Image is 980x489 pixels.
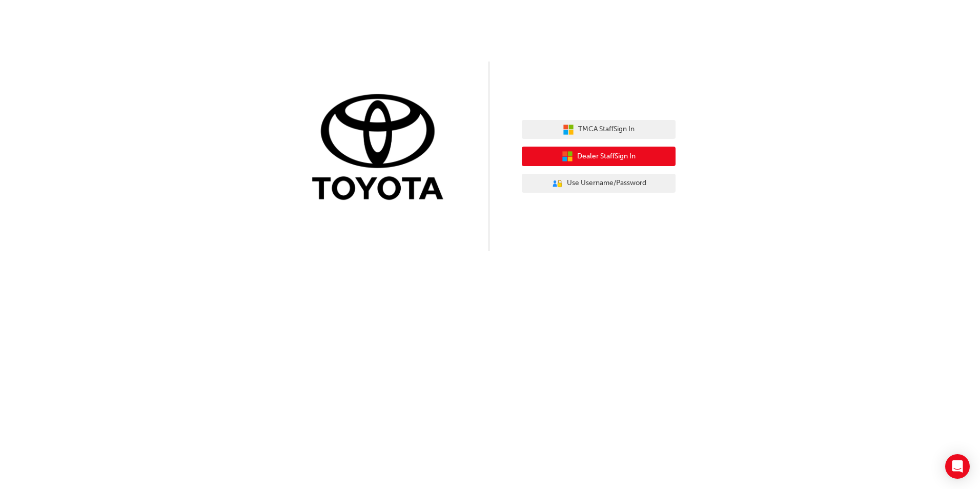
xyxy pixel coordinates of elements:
[567,177,646,189] span: Use Username/Password
[578,124,635,135] span: TMCA Staff Sign In
[945,454,970,479] div: Open Intercom Messenger
[522,174,676,193] button: Use Username/Password
[522,147,676,166] button: Dealer StaffSign In
[304,92,458,205] img: Trak
[522,120,676,139] button: TMCA StaffSign In
[577,151,636,162] span: Dealer Staff Sign In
